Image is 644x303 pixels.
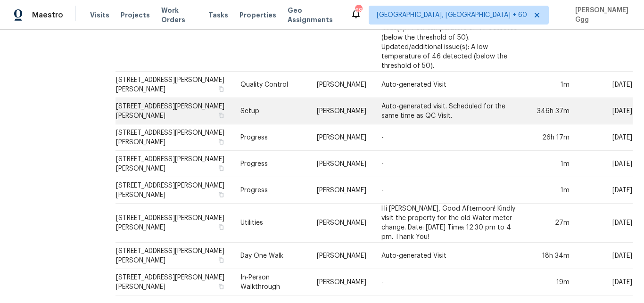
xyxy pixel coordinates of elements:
[577,72,633,98] td: [DATE]
[529,72,577,98] td: 1m
[374,72,529,98] td: Auto-generated Visit
[309,72,374,98] td: [PERSON_NAME]
[355,6,362,15] div: 699
[116,124,233,151] td: [STREET_ADDRESS][PERSON_NAME][PERSON_NAME]
[116,269,233,295] td: [STREET_ADDRESS][PERSON_NAME][PERSON_NAME]
[233,98,309,124] td: Setup
[374,204,529,243] td: Hi [PERSON_NAME], Good Afternoon! Kindly visit the property for the old Water meter change. Date:...
[233,243,309,269] td: Day One Walk
[90,10,109,20] span: Visits
[309,204,374,243] td: [PERSON_NAME]
[217,190,225,199] button: Copy Address
[217,111,225,120] button: Copy Address
[309,124,374,151] td: [PERSON_NAME]
[233,72,309,98] td: Quality Control
[577,151,633,177] td: [DATE]
[374,151,529,177] td: -
[374,98,529,124] td: Auto-generated visit. Scheduled for the same time as QC Visit.
[374,177,529,204] td: -
[529,204,577,243] td: 27m
[233,204,309,243] td: Utilities
[309,243,374,269] td: [PERSON_NAME]
[377,10,527,20] span: [GEOGRAPHIC_DATA], [GEOGRAPHIC_DATA] + 60
[309,177,374,204] td: [PERSON_NAME]
[161,6,197,25] span: Work Orders
[288,6,339,25] span: Geo Assignments
[217,164,225,172] button: Copy Address
[529,177,577,204] td: 1m
[116,177,233,204] td: [STREET_ADDRESS][PERSON_NAME][PERSON_NAME]
[116,151,233,177] td: [STREET_ADDRESS][PERSON_NAME][PERSON_NAME]
[577,98,633,124] td: [DATE]
[217,85,225,93] button: Copy Address
[577,243,633,269] td: [DATE]
[208,12,228,18] span: Tasks
[233,151,309,177] td: Progress
[217,138,225,146] button: Copy Address
[309,151,374,177] td: [PERSON_NAME]
[529,124,577,151] td: 26h 17m
[233,124,309,151] td: Progress
[529,269,577,295] td: 19m
[374,124,529,151] td: -
[116,204,233,243] td: [STREET_ADDRESS][PERSON_NAME][PERSON_NAME]
[116,243,233,269] td: [STREET_ADDRESS][PERSON_NAME][PERSON_NAME]
[32,10,63,20] span: Maestro
[233,269,309,295] td: In-Person Walkthrough
[309,98,374,124] td: [PERSON_NAME]
[309,269,374,295] td: [PERSON_NAME]
[374,269,529,295] td: -
[239,10,276,20] span: Properties
[217,282,225,291] button: Copy Address
[577,124,633,151] td: [DATE]
[217,223,225,231] button: Copy Address
[529,151,577,177] td: 1m
[233,177,309,204] td: Progress
[116,72,233,98] td: [STREET_ADDRESS][PERSON_NAME][PERSON_NAME]
[577,204,633,243] td: [DATE]
[374,243,529,269] td: Auto-generated Visit
[116,98,233,124] td: [STREET_ADDRESS][PERSON_NAME][PERSON_NAME]
[529,243,577,269] td: 18h 34m
[217,256,225,264] button: Copy Address
[571,6,630,25] span: [PERSON_NAME] Ggg
[121,10,150,20] span: Projects
[577,177,633,204] td: [DATE]
[577,269,633,295] td: [DATE]
[529,98,577,124] td: 346h 37m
